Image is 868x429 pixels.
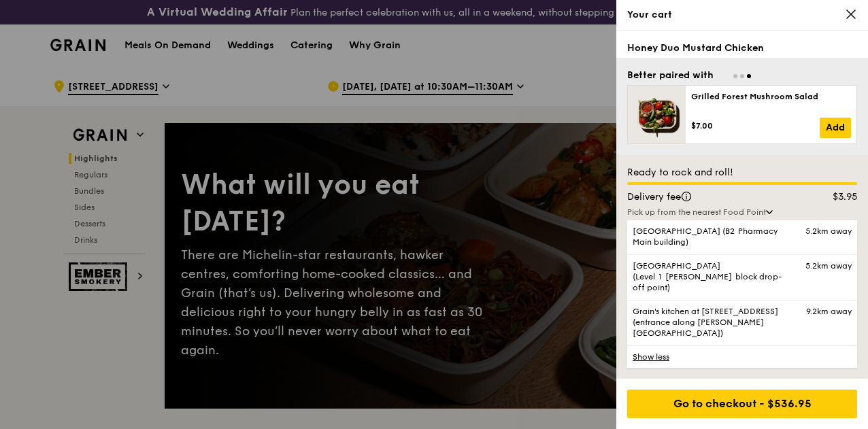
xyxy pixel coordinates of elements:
[740,74,744,78] span: Go to slide 2
[806,306,852,317] span: 9.2km away
[627,8,857,22] div: Your cart
[633,226,797,247] span: [GEOGRAPHIC_DATA] (B2 Pharmacy Main building)
[691,120,820,131] div: $7.00
[627,345,857,368] a: Show less
[820,118,851,138] a: Add
[691,91,851,102] div: Grilled Forest Mushroom Salad
[733,74,737,78] span: Go to slide 1
[805,260,852,271] span: 5.2km away
[627,69,714,82] div: Better paired with
[627,166,857,179] div: Ready to rock and roll!
[619,190,804,204] div: Delivery fee
[633,260,797,293] span: [GEOGRAPHIC_DATA] (Level 1 [PERSON_NAME] block drop-off point)
[747,74,751,78] span: Go to slide 3
[627,41,857,55] div: Honey Duo Mustard Chicken
[804,190,866,204] div: $3.95
[627,390,857,418] div: Go to checkout - $536.95
[627,207,857,218] div: Pick up from the nearest Food Point
[805,226,852,237] span: 5.2km away
[633,306,797,339] span: Grain's kitchen at [STREET_ADDRESS] (entrance along [PERSON_NAME][GEOGRAPHIC_DATA])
